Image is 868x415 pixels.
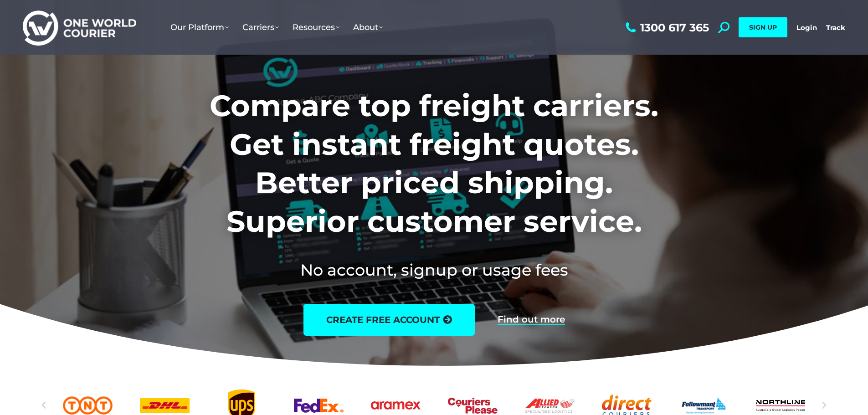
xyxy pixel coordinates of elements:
span: Our Platform [170,22,229,32]
span: SIGN UP [749,23,777,31]
a: Track [826,23,845,32]
img: One World Courier [23,9,136,46]
h1: Compare top freight carriers. Get instant freight quotes. Better priced shipping. Superior custom... [149,87,719,241]
a: 1300 617 365 [623,22,709,33]
span: Resources [293,22,339,32]
a: Login [796,23,817,32]
a: About [346,13,390,41]
span: About [353,22,383,32]
a: Find out more [498,315,565,325]
a: create free account [303,304,475,336]
h2: No account, signup or usage fees [149,259,719,281]
a: SIGN UP [739,17,787,37]
a: Carriers [236,13,286,41]
a: Resources [286,13,346,41]
a: Our Platform [164,13,236,41]
span: Carriers [242,22,279,32]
